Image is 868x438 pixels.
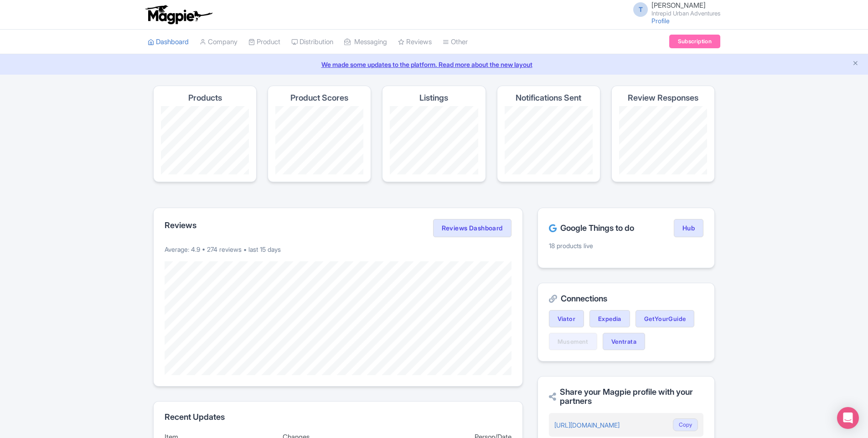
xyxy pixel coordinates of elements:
[419,93,448,102] h4: Listings
[188,93,222,102] h4: Products
[628,2,720,16] a: T [PERSON_NAME] Intrepid Urban Adventures
[628,93,698,102] h4: Review Responses
[5,60,863,69] a: We made some updates to the platform. Read more about the new layout
[165,244,511,254] p: Average: 4.9 • 274 reviews • last 15 days
[651,17,670,25] a: Profile
[651,10,720,16] small: Intrepid Urban Adventures
[635,310,695,327] a: GetYourGuide
[290,93,348,102] h4: Product Scores
[549,241,703,250] p: 18 products live
[200,30,238,55] a: Company
[516,93,581,102] h4: Notifications Sent
[554,421,620,429] a: [URL][DOMAIN_NAME]
[651,1,706,10] span: [PERSON_NAME]
[248,30,280,55] a: Product
[589,310,630,327] a: Expedia
[837,407,859,429] div: Open Intercom Messenger
[633,2,648,17] span: T
[398,30,432,55] a: Reviews
[603,333,645,350] a: Ventrata
[549,333,597,350] a: Musement
[852,59,859,69] button: Close announcement
[669,35,720,48] a: Subscription
[291,30,333,55] a: Distribution
[549,310,584,327] a: Viator
[549,224,634,233] h2: Google Things to do
[143,5,214,25] img: logo-ab69f6fb50320c5b225c76a69d11143b.png
[674,219,703,237] a: Hub
[165,221,196,230] h2: Reviews
[344,30,387,55] a: Messaging
[165,413,511,422] h2: Recent Updates
[673,418,698,431] button: Copy
[148,30,189,55] a: Dashboard
[443,30,468,55] a: Other
[433,219,511,237] a: Reviews Dashboard
[549,387,703,406] h2: Share your Magpie profile with your partners
[549,294,703,303] h2: Connections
